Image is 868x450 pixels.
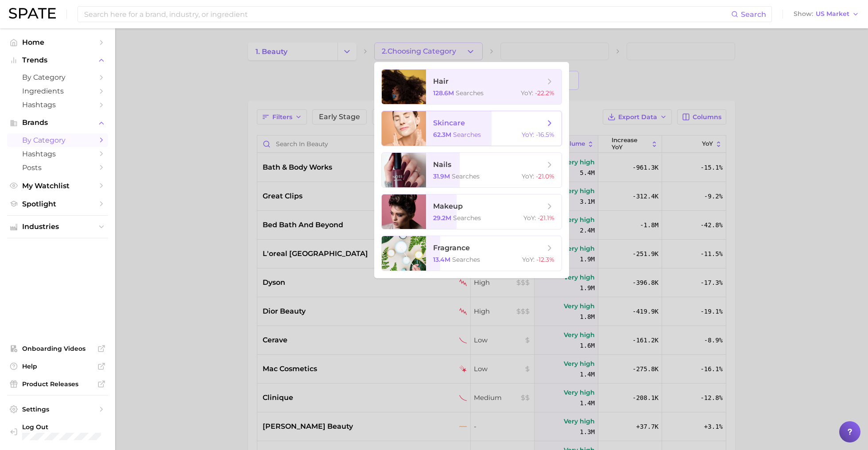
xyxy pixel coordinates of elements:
span: -21.1% [538,214,554,222]
span: Log Out [22,423,112,431]
span: Ingredients [22,87,93,95]
a: Settings [7,403,108,416]
span: YoY : [523,214,536,222]
span: Home [22,38,93,47]
span: -22.2% [535,89,554,97]
span: by Category [22,73,93,81]
span: Help [22,362,93,370]
a: Help [7,360,108,373]
span: Product Releases [22,380,93,388]
a: Spotlight [7,197,108,211]
span: fragrance [433,244,470,252]
span: Search [741,10,766,19]
img: SPATE [9,8,56,19]
span: searches [452,172,480,180]
span: searches [453,214,481,222]
span: 128.6m [433,89,454,97]
span: Settings [22,405,93,413]
a: by Category [7,70,108,84]
ul: 2.Choosing Category [374,62,569,278]
span: Show [794,12,813,16]
span: makeup [433,202,463,210]
button: Brands [7,116,108,129]
a: My Watchlist [7,179,108,193]
span: Hashtags [22,150,93,158]
span: searches [456,89,484,97]
a: Posts [7,161,108,175]
span: by Category [22,136,93,144]
span: Trends [22,56,93,64]
span: searches [453,131,481,139]
span: nails [433,160,451,169]
span: YoY : [521,89,533,97]
a: Log out. Currently logged in with e-mail sameera.polavar@gmail.com. [7,420,108,443]
span: Industries [22,223,93,231]
span: US Market [816,12,849,16]
a: Hashtags [7,147,108,161]
button: Trends [7,54,108,67]
span: -16.5% [536,131,554,139]
button: Industries [7,220,108,233]
span: 31.9m [433,172,450,180]
span: My Watchlist [22,182,93,190]
a: Product Releases [7,377,108,391]
span: Hashtags [22,101,93,109]
a: by Category [7,133,108,147]
span: Brands [22,119,93,127]
span: -12.3% [536,256,554,264]
span: hair [433,77,449,85]
a: Home [7,35,108,49]
span: skincare [433,119,465,127]
span: YoY : [522,172,534,180]
span: 13.4m [433,256,450,264]
span: Onboarding Videos [22,345,93,353]
span: 62.3m [433,131,451,139]
span: -21.0% [536,172,554,180]
span: 29.2m [433,214,451,222]
input: Search here for a brand, industry, or ingredient [83,7,731,22]
button: ShowUS Market [791,8,861,20]
span: searches [452,256,480,264]
span: Spotlight [22,200,93,208]
span: YoY : [522,131,534,139]
a: Hashtags [7,98,108,112]
a: Onboarding Videos [7,342,108,355]
span: YoY : [522,256,535,264]
a: Ingredients [7,84,108,98]
span: Posts [22,163,93,172]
